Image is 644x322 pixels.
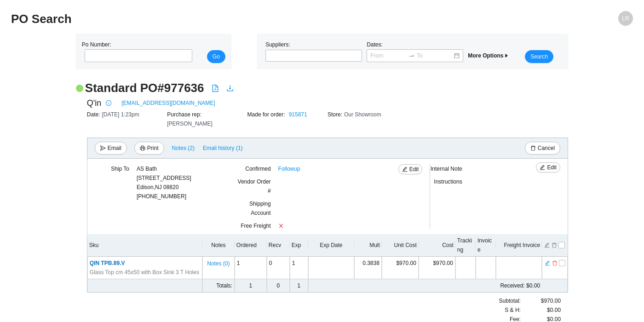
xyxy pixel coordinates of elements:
td: 1 [235,257,267,279]
span: Subtotal: [499,296,521,305]
span: delete [552,260,558,266]
span: swap-right [408,52,415,59]
a: download [226,85,234,94]
span: caret-right [504,53,509,58]
span: Glass Top cm 45x50 with Box Sink 3 T Holes [90,268,199,277]
a: file-pdf [212,85,219,94]
div: Sku [89,241,201,250]
span: Email [108,144,121,153]
h2: Standard PO # 977636 [85,80,204,96]
td: 1 [235,279,267,293]
div: [PHONE_NUMBER] [137,164,191,201]
span: Go [213,52,220,61]
td: 1 [290,279,308,293]
th: Recv [267,234,290,257]
div: AS Bath [STREET_ADDRESS] Edison , NJ 08820 [137,164,191,192]
h2: PO Search [11,11,477,27]
span: edit [540,165,545,171]
span: Ship To [111,166,129,172]
th: Invoice [476,234,496,257]
a: 915871 [289,111,307,118]
button: Notes (2) [172,143,195,149]
th: Cost [419,234,455,257]
span: S & H: [505,305,521,315]
span: printer [140,145,145,152]
span: Made for order: [247,111,287,118]
span: LR [622,11,629,26]
span: send [100,145,106,152]
div: Po Number: [82,40,190,63]
span: download [226,85,234,92]
span: Totals: [216,282,232,289]
span: Purchase rep: [167,111,203,118]
th: Tracking [455,234,476,257]
div: $0.00 [521,305,561,315]
span: edit [402,167,408,173]
td: $970.00 [382,257,419,279]
button: Email history (1) [202,142,243,155]
span: [PERSON_NAME] [167,121,213,127]
th: Freight Invoice [496,234,542,257]
span: Store: [328,111,344,118]
button: Notes (0) [207,259,230,265]
span: info-circle [103,100,114,106]
td: 0.3838 [354,257,382,279]
span: Vendor Order # [238,178,271,194]
th: Exp Date [308,234,354,257]
span: Edit [547,163,557,172]
button: info-circle [101,97,114,109]
button: delete [551,241,558,247]
span: Our Showroom [344,111,381,118]
td: $0.00 [354,279,542,293]
button: delete [552,259,558,265]
span: Q'in [87,96,101,110]
input: To [417,51,453,60]
button: editEdit [536,162,560,172]
th: Ordered [235,234,267,257]
a: [EMAIL_ADDRESS][DOMAIN_NAME] [121,98,215,108]
th: Exp [290,234,308,257]
span: Cancel [538,144,555,153]
button: edit [544,241,550,247]
span: Print [147,144,159,153]
span: Received: [500,282,524,289]
span: QIN TPB.89.V [90,260,125,266]
th: Unit Cost [382,234,419,257]
div: $970.00 [521,296,561,305]
span: Search [530,52,548,61]
span: Instructions [434,178,462,185]
span: Internal Note [431,166,462,172]
div: Suppliers: [263,40,364,63]
button: sendEmail [95,142,127,155]
div: Dates: [364,40,466,63]
span: Date: [87,111,102,118]
th: Notes [202,234,235,257]
span: file-pdf [212,85,219,92]
span: More Options [468,52,509,59]
span: Edit [409,165,419,174]
a: Followup [278,164,300,173]
span: Shipping Account [249,201,271,216]
span: edit [545,260,550,266]
button: editEdit [398,164,423,174]
td: 0 [267,279,290,293]
span: Confirmed [245,166,270,172]
span: Free Freight [241,223,270,229]
span: Email history (1) [203,144,243,153]
button: deleteCancel [525,142,560,155]
span: Notes ( 2 ) [172,144,195,153]
input: From [370,51,407,60]
td: 0 [267,257,290,279]
button: printerPrint [134,142,164,155]
td: $970.00 [419,257,455,279]
button: edit [544,259,551,265]
span: [DATE] 1:23pm [102,111,139,118]
th: Mult [354,234,382,257]
span: close [278,223,284,229]
button: Search [525,50,553,63]
span: to [408,52,415,59]
span: Notes ( 0 ) [207,259,230,268]
button: Go [207,50,225,63]
span: delete [530,145,536,152]
td: 1 [290,257,308,279]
